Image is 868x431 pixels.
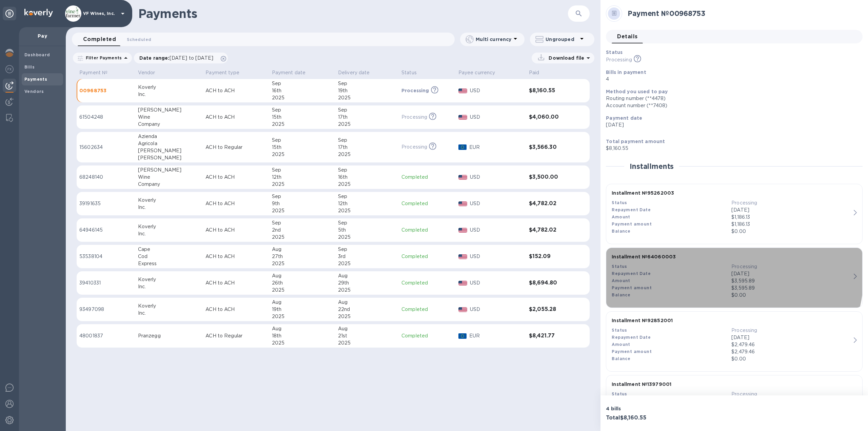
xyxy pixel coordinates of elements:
[529,69,548,76] span: Paid
[205,253,266,260] p: ACH to ACH
[612,229,630,234] b: Balance
[79,306,133,313] p: 93497098
[24,77,47,82] b: Payments
[606,50,623,55] b: Status
[606,102,857,109] div: Account number (**7408)
[272,287,333,294] div: 2025
[205,114,266,121] p: ACH to ACH
[458,69,495,76] p: Payee currency
[338,166,396,174] div: Sep
[606,70,646,75] b: Bills in payment
[138,310,200,317] div: Inc.
[24,33,60,39] p: Pay
[272,279,333,287] div: 26th
[476,36,511,43] p: Multi currency
[338,94,396,101] div: 2025
[272,313,333,320] div: 2025
[401,87,429,94] p: Processing
[469,144,524,151] p: EUR
[338,69,379,76] span: Delivery date
[138,69,155,76] p: Vendor
[272,234,333,241] div: 2025
[401,253,453,260] p: Completed
[612,278,630,283] b: Amount
[272,69,306,76] p: Payment date
[138,181,200,188] div: Company
[458,69,504,76] span: Payee currency
[612,292,630,297] b: Balance
[546,55,584,61] p: Download file
[458,254,468,259] img: USD
[731,355,851,363] p: $0.00
[338,287,396,294] div: 2025
[138,302,200,310] div: Koverly
[79,69,116,76] span: Payment №
[138,253,200,260] div: Cod
[170,55,213,61] span: [DATE] to [DATE]
[138,276,200,283] div: Koverly
[272,207,333,214] div: 2025
[127,36,151,43] span: Scheduled
[272,166,333,174] div: Sep
[606,89,668,94] b: Method you used to pay
[138,154,200,161] div: [PERSON_NAME]
[606,415,731,421] h3: Total $8,160.55
[470,306,523,313] p: USD
[138,69,164,76] span: Vendor
[606,56,632,63] p: Processing
[24,89,44,94] b: Vendors
[138,147,200,154] div: [PERSON_NAME]
[338,207,396,214] div: 2025
[138,223,200,230] div: Koverly
[458,175,468,180] img: USD
[731,214,851,221] div: $1,186.13
[272,80,333,87] div: Sep
[83,11,117,16] p: VF Wines, Inc.
[401,69,426,76] span: Status
[612,391,627,396] b: Status
[138,114,200,121] div: Wine
[470,253,523,260] p: USD
[338,219,396,227] div: Sep
[606,405,731,412] p: 4 bills
[338,234,396,241] div: 2025
[731,221,851,228] p: $1,186.13
[272,260,333,267] div: 2025
[470,87,523,94] p: USD
[612,342,630,347] b: Amount
[138,84,200,91] div: Koverly
[138,283,200,290] div: Inc.
[529,174,572,180] h3: $3,500.00
[401,143,427,151] p: Processing
[606,145,857,152] p: $8,160.55
[606,76,857,83] p: 4
[731,341,851,348] div: $2,479.46
[205,87,266,94] p: ACH to ACH
[606,184,863,244] button: Installment №95262003StatusProcessingRepayment Date[DATE]Amount$1,186.13Payment amount$1,186.13Ba...
[401,306,453,313] p: Completed
[272,339,333,347] div: 2025
[401,227,453,234] p: Completed
[205,332,266,339] p: ACH to Regular
[731,334,851,341] p: [DATE]
[272,137,333,144] div: Sep
[612,349,652,354] b: Payment amount
[338,87,396,94] div: 19th
[338,246,396,253] div: Sep
[401,279,453,287] p: Completed
[138,106,200,114] div: [PERSON_NAME]
[79,87,133,94] p: 00968753
[458,281,468,286] img: USD
[272,151,333,158] div: 2025
[24,64,35,70] b: Bills
[79,253,133,260] p: 53538104
[205,200,266,207] p: ACH to ACH
[606,139,665,144] b: Total payment amount
[138,204,200,211] div: Inc.
[458,307,468,312] img: USD
[338,313,396,320] div: 2025
[612,285,652,290] b: Payment amount
[731,277,851,285] div: $3,595.89
[338,279,396,287] div: 29th
[138,246,200,253] div: Cape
